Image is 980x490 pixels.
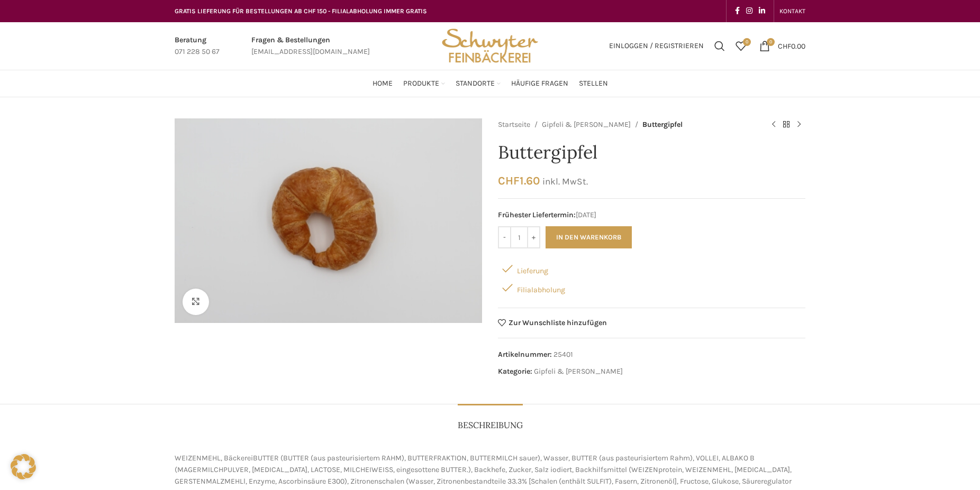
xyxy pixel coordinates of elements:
span: Zur Wunschliste hinzufügen [509,319,607,327]
span: 0 [743,38,751,46]
span: Frühester Liefertermin: [498,210,576,219]
small: inkl. MwSt. [542,176,588,187]
a: Previous product [767,118,780,131]
span: Standorte [456,79,495,89]
a: Home [373,73,393,94]
nav: Breadcrumb [498,118,757,131]
a: Stellen [579,73,608,94]
a: Suchen [709,35,730,57]
span: Stellen [579,79,608,89]
button: In den Warenkorb [546,226,632,248]
div: Main navigation [169,73,811,94]
input: + [527,226,540,248]
span: Produkte [403,79,439,89]
a: Gipfeli & [PERSON_NAME] [542,119,631,131]
a: Zur Wunschliste hinzufügen [498,319,607,327]
a: 0 CHF0.00 [754,35,811,57]
span: Kategorie: [498,367,532,376]
a: Infobox link [251,34,370,58]
bdi: 0.00 [778,41,805,50]
span: Artikelnummer: [498,350,552,359]
input: Produktmenge [511,226,527,248]
span: Einloggen / Registrieren [609,42,704,50]
div: Meine Wunschliste [730,35,751,57]
span: Häufige Fragen [511,79,568,89]
img: Bäckerei Schwyter [438,22,542,70]
a: Häufige Fragen [511,73,568,94]
a: Einloggen / Registrieren [604,35,709,57]
a: Infobox link [175,34,220,58]
h1: Buttergipfel [498,142,805,163]
span: [DATE] [498,209,805,221]
span: Home [373,79,393,89]
a: Startseite [498,119,530,131]
div: Filialabholung [498,278,805,297]
div: Secondary navigation [774,1,811,22]
bdi: 1.60 [498,174,540,187]
div: 1 / 1 [172,118,485,323]
span: 0 [767,38,775,46]
span: CHF [778,41,791,50]
span: Buttergipfel [642,119,683,131]
span: CHF [498,174,520,187]
a: Standorte [456,73,501,94]
a: Produkte [403,73,445,94]
a: Linkedin social link [756,4,768,19]
span: 25401 [553,350,573,359]
a: Facebook social link [732,4,743,19]
span: Beschreibung [458,420,523,431]
div: Lieferung [498,259,805,278]
a: 0 [730,35,751,57]
input: - [498,226,511,248]
a: Gipfeli & [PERSON_NAME] [534,367,623,376]
a: Next product [793,118,805,131]
span: KONTAKT [779,7,805,15]
a: Instagram social link [743,4,756,19]
span: GRATIS LIEFERUNG FÜR BESTELLUNGEN AB CHF 150 - FILIALABHOLUNG IMMER GRATIS [175,7,427,15]
a: KONTAKT [779,1,805,22]
a: Site logo [438,41,542,50]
